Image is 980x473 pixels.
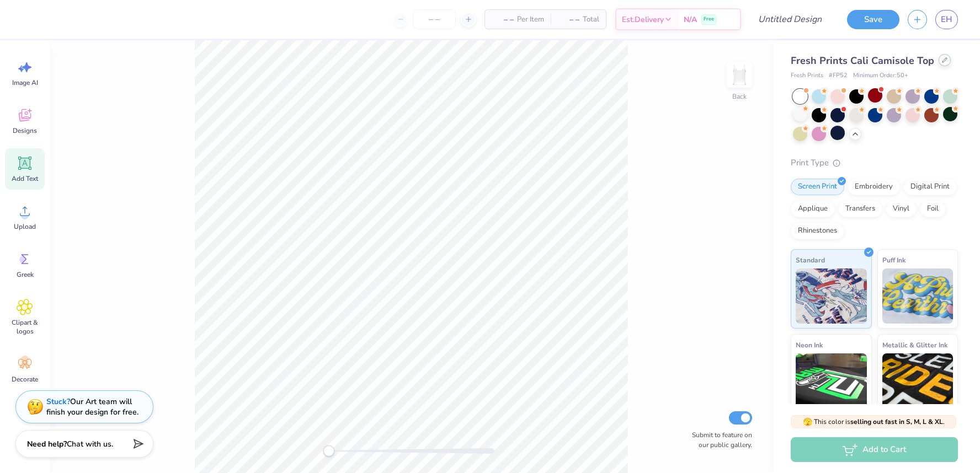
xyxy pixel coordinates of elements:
span: Chat with us. [67,439,113,449]
strong: selling out fast in S, M, L & XL [850,417,943,426]
div: Digital Print [903,179,957,195]
span: Per Item [517,14,544,25]
div: Rhinestones [791,223,844,239]
span: Greek [17,270,34,279]
div: Transfers [838,201,882,217]
img: Standard [796,268,867,324]
a: EH [935,10,958,29]
strong: Stuck? [46,396,70,407]
span: N/A [684,14,697,25]
img: Metallic & Glitter Ink [882,353,954,409]
span: Total [583,14,599,25]
span: Fresh Prints [791,71,823,80]
span: Add Text [12,174,38,183]
span: This color is . [803,417,945,427]
div: Vinyl [886,201,917,217]
span: Decorate [12,375,38,384]
span: – – [492,14,514,25]
div: Accessibility label [323,445,334,456]
span: 🫣 [803,417,812,427]
input: – – [413,9,456,29]
div: Print Type [791,157,958,169]
div: Our Art team will finish your design for free. [46,396,139,417]
div: Applique [791,201,835,217]
span: # FP52 [829,71,848,80]
span: Puff Ink [882,254,906,266]
span: Designs [13,126,37,135]
span: Upload [14,222,36,231]
span: – – [557,14,579,25]
input: Untitled Design [749,8,830,30]
label: Submit to feature on our public gallery. [686,430,752,450]
span: Minimum Order: 50 + [853,71,908,80]
div: Screen Print [791,179,844,195]
span: Free [704,15,714,23]
span: Clipart & logos [7,318,43,336]
span: Image AI [12,78,38,87]
span: Metallic & Glitter Ink [882,339,947,351]
button: Save [847,10,899,29]
span: EH [941,13,952,26]
div: Back [732,92,747,101]
span: Standard [796,254,825,266]
div: Embroidery [848,179,900,195]
span: Neon Ink [796,339,823,351]
img: Back [728,64,750,86]
span: Est. Delivery [622,14,664,25]
span: Fresh Prints Cali Camisole Top [791,54,934,67]
strong: Need help? [27,439,67,449]
div: Foil [920,201,946,217]
img: Neon Ink [796,353,867,409]
img: Puff Ink [882,268,954,324]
